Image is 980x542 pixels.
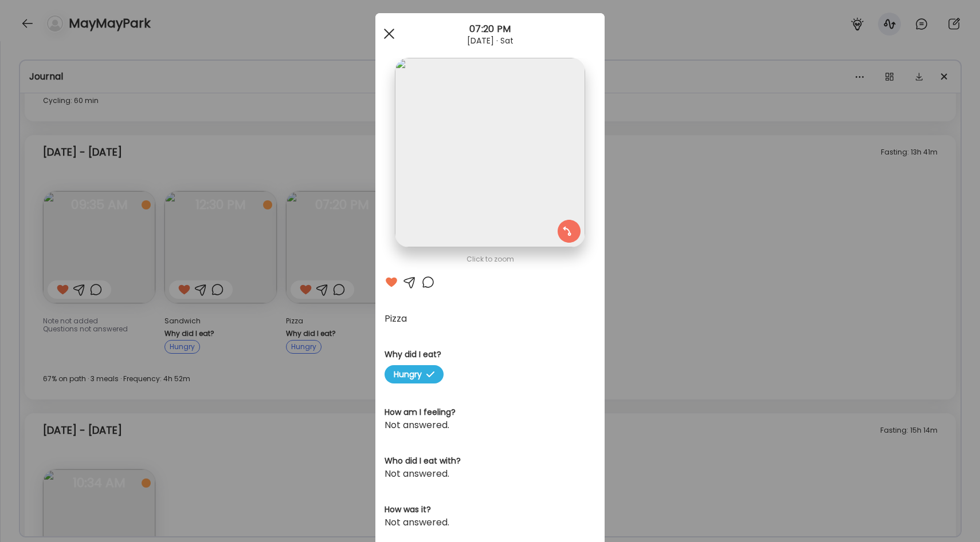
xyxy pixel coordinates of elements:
[385,455,595,467] h3: Who did I eat with?
[385,516,595,529] div: Not answered.
[385,312,595,326] div: Pizza
[385,406,595,418] h3: How am I feeling?
[385,504,595,516] h3: How was it?
[385,349,595,361] h3: Why did I eat?
[385,467,595,481] div: Not answered.
[375,22,605,36] div: 07:20 PM
[395,58,585,247] img: images%2FNyLf4wViYihQqkpcQ3efeS4lZeI2%2FH8IfIdt8lQ7MYOn00vv2%2F3apzejtKfE4uLWO93aI9_1080
[375,36,605,45] div: [DATE] · Sat
[385,418,595,432] div: Not answered.
[385,365,444,383] span: Hungry
[385,252,595,266] div: Click to zoom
